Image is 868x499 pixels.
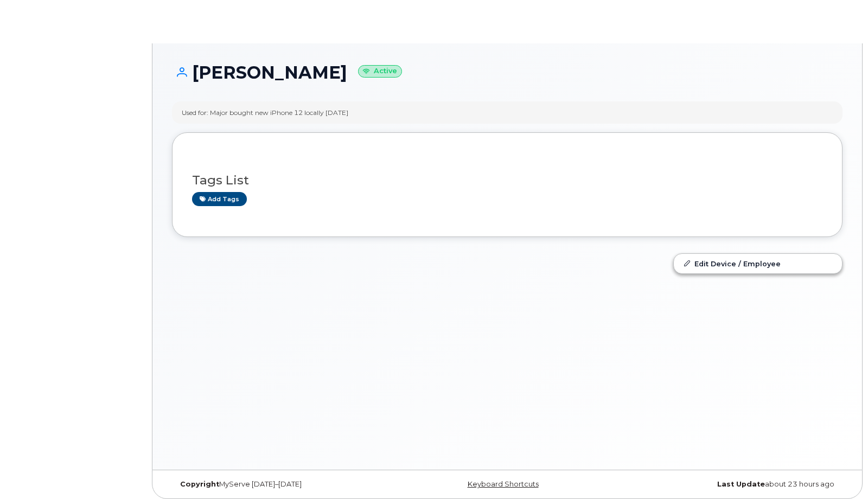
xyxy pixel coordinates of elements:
[192,174,822,187] h3: Tags List
[674,254,842,273] a: Edit Device / Employee
[180,480,219,488] strong: Copyright
[172,480,395,489] div: MyServe [DATE]–[DATE]
[717,480,765,488] strong: Last Update
[619,480,843,489] div: about 23 hours ago
[192,192,247,206] a: Add tags
[182,108,348,117] div: Used for: Major bought new iPhone 12 locally [DATE]
[468,480,539,488] a: Keyboard Shortcuts
[358,65,402,78] small: Active
[172,63,843,82] h1: [PERSON_NAME]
